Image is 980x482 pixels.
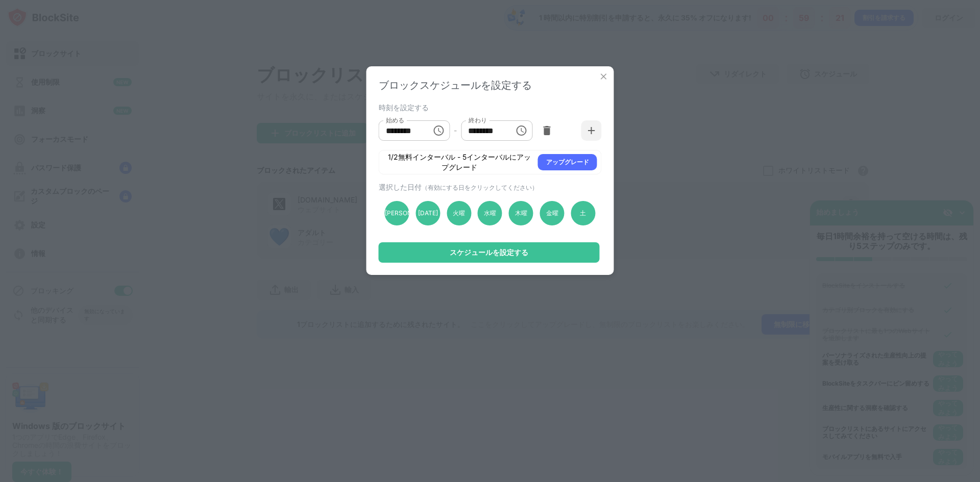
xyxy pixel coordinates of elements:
[453,209,465,217] font: 火曜
[599,71,609,82] img: x-button.svg
[546,209,558,217] font: 金曜
[388,153,531,171] font: 1/2無料インターバル - 5インターバルにアップグレード
[484,209,496,217] font: 水曜
[422,184,538,191] font: （有効にする日をクリックしてください）
[385,209,434,217] font: [PERSON_NAME]
[379,183,422,191] font: 選択した日付
[546,158,589,166] font: アップグレード
[428,120,449,141] button: 時間を選択してください。選択された時間は午前10時です。
[418,209,438,217] font: [DATE]
[511,120,531,141] button: 時間を選択してください。選択された時間は午後1時です。
[580,209,586,217] font: 土
[450,248,528,257] font: スケジュールを設定する
[515,209,527,217] font: 木曜
[454,126,457,135] font: -
[379,103,429,112] font: 時刻を設定する
[379,79,532,91] font: ブロックスケジュールを設定する
[386,117,404,124] font: 始める
[468,117,486,124] font: 終わり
